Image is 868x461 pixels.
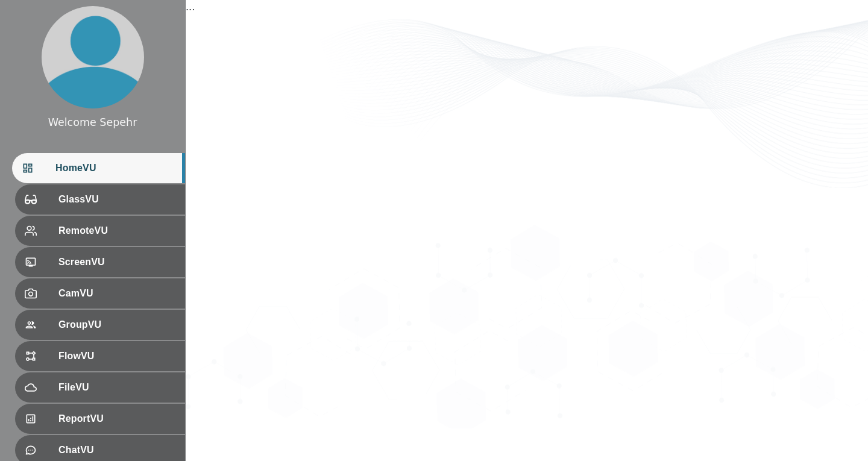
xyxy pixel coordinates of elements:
span: FileVU [58,380,175,395]
div: CamVU [15,278,185,309]
span: RemoteVU [58,224,175,238]
span: ChatVU [58,443,175,457]
span: ReportVU [58,412,175,426]
div: FileVU [15,372,185,403]
span: GlassVU [58,192,175,207]
div: ScreenVU [15,247,185,277]
div: GlassVU [15,184,185,215]
div: HomeVU [12,153,185,183]
img: profile.png [42,6,144,108]
span: FlowVU [58,349,175,363]
div: FlowVU [15,341,185,371]
span: ScreenVU [58,255,175,269]
div: Welcome Sepehr [48,114,137,130]
span: CamVU [58,286,175,301]
div: GroupVU [15,310,185,340]
span: HomeVU [55,161,175,175]
div: ReportVU [15,404,185,434]
span: GroupVU [58,318,175,332]
div: RemoteVU [15,216,185,246]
